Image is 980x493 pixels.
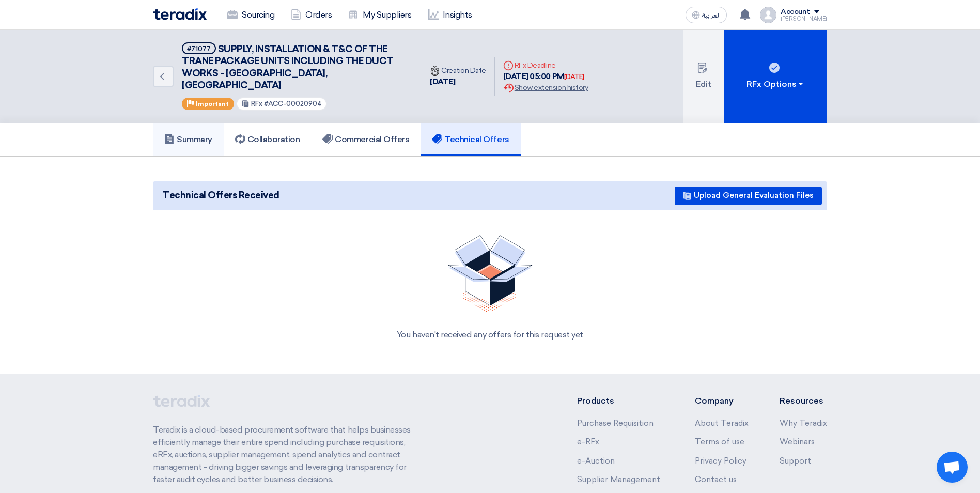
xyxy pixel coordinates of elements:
a: Why Teradix [780,419,827,428]
a: Technical Offers [421,123,520,156]
h5: SUPPLY, INSTALLATION & T&C OF THE TRANE PACKAGE UNITS INCLUDING THE DUCT WORKS - HAIFA MALL, JEDDAH [182,42,409,92]
div: [DATE] [430,76,486,88]
div: [DATE] [564,72,584,82]
a: e-Auction [577,456,615,466]
a: Insights [420,4,480,26]
li: Products [577,395,664,407]
a: Contact us [695,475,737,484]
p: Teradix is a cloud-based procurement software that helps businesses efficiently manage their enti... [153,424,423,486]
span: SUPPLY, INSTALLATION & T&C OF THE TRANE PACKAGE UNITS INCLUDING THE DUCT WORKS - [GEOGRAPHIC_DATA... [182,43,394,91]
a: My Suppliers [340,4,419,26]
div: You haven't received any offers for this request yet [165,329,815,341]
img: profile_test.png [760,7,776,23]
span: #ACC-00020904 [264,100,322,107]
a: Sourcing [219,4,283,26]
img: Teradix logo [153,8,207,20]
a: Purchase Requisition [577,419,654,428]
a: About Teradix [695,419,749,428]
div: Show extension history [503,82,588,93]
h5: Collaboration [235,134,300,145]
a: Orders [283,4,340,26]
a: e-RFx [577,437,599,446]
img: No Quotations Found! [448,235,533,312]
button: RFx Options [724,30,827,123]
h5: Technical Offers [432,134,509,145]
a: Collaboration [224,123,312,156]
a: Privacy Policy [695,456,746,466]
h5: Summary [164,134,212,145]
a: Webinars [780,437,815,446]
div: #71077 [187,45,211,52]
div: RFx Deadline [503,60,588,71]
div: RFx Options [746,78,805,90]
h5: Commercial Offers [322,134,409,145]
div: Creation Date [430,65,486,76]
div: [PERSON_NAME] [781,16,827,22]
button: Upload General Evaluation Files [675,187,822,205]
div: Account [781,8,810,17]
a: Terms of use [695,437,744,446]
a: Support [780,456,811,466]
span: Technical Offers Received [162,189,279,203]
li: Resources [780,395,827,407]
li: Company [695,395,749,407]
a: Commercial Offers [311,123,421,156]
button: العربية [686,7,727,23]
span: Important [196,100,229,107]
span: RFx [251,100,262,107]
div: [DATE] 05:00 PM [503,71,588,83]
span: العربية [702,12,721,19]
a: Supplier Management [577,475,660,484]
a: Summary [153,123,224,156]
button: Edit [683,30,724,123]
a: Open chat [937,452,968,483]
